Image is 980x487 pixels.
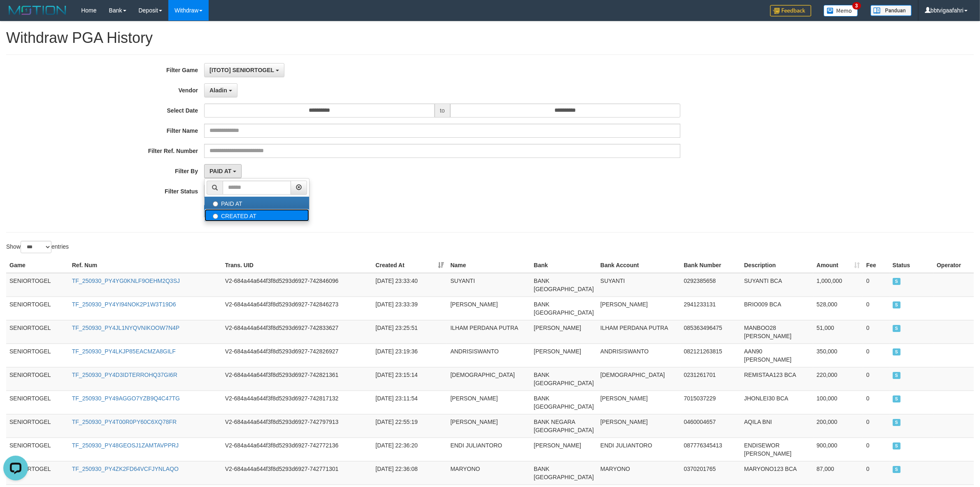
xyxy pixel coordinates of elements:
[531,414,597,438] td: BANK NEGARA [GEOGRAPHIC_DATA]
[680,258,741,273] th: Bank Number
[863,367,889,391] td: 0
[597,343,681,367] td: ANDRISISWANTO
[72,301,176,308] a: TF_250930_PY4YI94NOK2P1W3T19D6
[222,343,372,367] td: V2-684a44a644f3f8d5293d6927-742826927
[770,5,811,16] img: Feedback.jpg
[222,296,372,320] td: V2-684a44a644f3f8d5293d6927-742846273
[597,391,681,414] td: [PERSON_NAME]
[72,325,179,331] a: TF_250930_PY4JL1NYQVNIKOOW7N4P
[69,258,222,273] th: Ref. Num
[813,414,863,438] td: 200,000
[435,104,450,118] span: to
[6,461,69,485] td: SENIORTOGEL
[741,391,813,414] td: JHONLEI30 BCA
[447,320,531,343] td: ILHAM PERDANA PUTRA
[3,3,28,28] button: Open LiveChat chat widget
[531,258,597,273] th: Bank
[680,414,741,438] td: 0460004657
[871,5,912,16] img: panduan.png
[863,391,889,414] td: 0
[6,391,69,414] td: SENIORTOGEL
[213,201,218,207] input: PAID AT
[741,367,813,391] td: REMISTAA123 BCA
[222,414,372,438] td: V2-684a44a644f3f8d5293d6927-742797913
[213,214,218,219] input: CREATED AT
[372,367,447,391] td: [DATE] 23:15:14
[210,67,274,73] span: [ITOTO] SENIORTOGEL
[813,461,863,485] td: 87,000
[531,438,597,461] td: [PERSON_NAME]
[813,391,863,414] td: 100,000
[680,320,741,343] td: 085363496475
[531,296,597,320] td: BANK [GEOGRAPHIC_DATA]
[72,395,180,402] a: TF_250930_PY49AGGO7YZB9Q4C47TG
[6,414,69,438] td: SENIORTOGEL
[205,209,309,221] label: CREATED AT
[813,296,863,320] td: 528,000
[597,320,681,343] td: ILHAM PERDANA PUTRA
[222,391,372,414] td: V2-684a44a644f3f8d5293d6927-742817132
[597,461,681,485] td: MARYONO
[6,273,69,297] td: SENIORTOGEL
[680,273,741,297] td: 0292385658
[863,258,889,273] th: Fee
[531,320,597,343] td: [PERSON_NAME]
[6,320,69,343] td: SENIORTOGEL
[680,438,741,461] td: 087776345413
[372,296,447,320] td: [DATE] 23:33:39
[222,461,372,485] td: V2-684a44a644f3f8d5293d6927-742771301
[447,343,531,367] td: ANDRISISWANTO
[597,367,681,391] td: [DEMOGRAPHIC_DATA]
[222,320,372,343] td: V2-684a44a644f3f8d5293d6927-742833627
[447,461,531,485] td: MARYONO
[889,258,933,273] th: Status
[597,438,681,461] td: ENDI JULIANTORO
[863,414,889,438] td: 0
[372,438,447,461] td: [DATE] 22:36:20
[741,258,813,273] th: Description
[210,168,231,174] span: PAID AT
[531,461,597,485] td: BANK [GEOGRAPHIC_DATA]
[893,348,901,355] span: SUCCESS
[447,438,531,461] td: ENDI JULIANTORO
[72,372,177,378] a: TF_250930_PY4D3IDTERROHQ37GI6R
[824,5,858,16] img: Button%20Memo.svg
[863,343,889,367] td: 0
[680,391,741,414] td: 7015037229
[6,367,69,391] td: SENIORTOGEL
[741,296,813,320] td: BRIO009 BCA
[72,442,179,449] a: TF_250930_PY48GEOSJ1ZAMTAVPPRJ
[447,258,531,273] th: Name
[597,273,681,297] td: SUYANTI
[893,278,901,285] span: SUCCESS
[741,461,813,485] td: MARYONO123 BCA
[813,258,863,273] th: Amount: activate to sort column ascending
[204,83,237,97] button: Aladin
[813,367,863,391] td: 220,000
[893,395,901,402] span: SUCCESS
[222,438,372,461] td: V2-684a44a644f3f8d5293d6927-742772136
[813,273,863,297] td: 1,000,000
[222,258,372,273] th: Trans. UID
[863,461,889,485] td: 0
[372,343,447,367] td: [DATE] 23:19:36
[6,241,69,253] label: Show entries
[863,296,889,320] td: 0
[210,87,227,94] span: Aladin
[893,419,901,426] span: SUCCESS
[531,273,597,297] td: BANK [GEOGRAPHIC_DATA]
[222,367,372,391] td: V2-684a44a644f3f8d5293d6927-742821361
[6,343,69,367] td: SENIORTOGEL
[447,391,531,414] td: [PERSON_NAME]
[741,438,813,461] td: ENDISEWOR [PERSON_NAME]
[372,273,447,297] td: [DATE] 23:33:40
[893,301,901,308] span: SUCCESS
[6,4,69,16] img: MOTION_logo.png
[531,391,597,414] td: BANK [GEOGRAPHIC_DATA]
[72,278,180,284] a: TF_250930_PY4YG0KNLF9OEHM2Q3SJ
[372,258,447,273] th: Created At: activate to sort column ascending
[372,391,447,414] td: [DATE] 23:11:54
[893,442,901,449] span: SUCCESS
[372,320,447,343] td: [DATE] 23:25:51
[863,273,889,297] td: 0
